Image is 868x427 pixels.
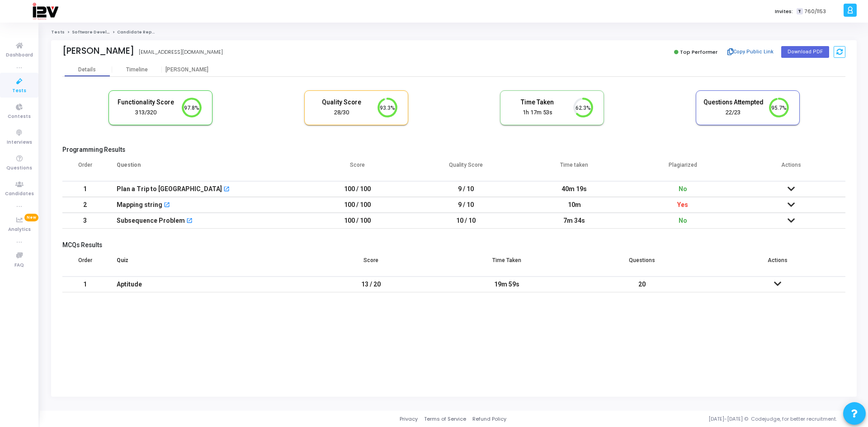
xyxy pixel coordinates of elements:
th: Time Taken [439,251,575,277]
div: [DATE]-[DATE] © Codejudge, for better recruitment. [506,415,857,423]
th: Questions [575,251,710,277]
div: 313/320 [116,108,176,117]
span: 760/1153 [805,8,826,15]
div: Aptitude [117,277,294,292]
label: Invites: [775,8,793,15]
mat-icon: open_in_new [223,187,230,193]
span: Candidate Report [117,29,159,35]
td: 100 / 100 [303,197,412,213]
a: Software Developer Test for [PERSON_NAME] [72,29,174,35]
span: Interviews [7,139,32,146]
span: Tests [12,87,26,95]
img: logo [32,2,58,20]
td: 13 / 20 [303,277,439,292]
button: Copy Public Link [725,45,777,59]
span: FAQ [14,262,24,269]
th: Quiz [108,251,303,277]
h5: Questions Attempted [703,99,764,106]
mat-icon: open_in_new [164,202,170,209]
div: 1h 17m 53s [507,108,568,117]
th: Actions [710,251,845,277]
span: Analytics [8,226,31,234]
td: 7m 34s [520,213,629,229]
nav: breadcrumb [51,29,857,35]
span: Dashboard [6,52,33,59]
div: [PERSON_NAME] [162,66,212,73]
div: [EMAIL_ADDRESS][DOMAIN_NAME] [139,48,223,56]
td: 3 [62,213,108,229]
th: Question [108,156,303,181]
td: 1 [62,181,108,197]
div: 22/23 [703,108,764,117]
td: 20 [575,277,710,292]
span: No [679,185,687,192]
span: No [679,217,687,224]
td: 100 / 100 [303,213,412,229]
div: 19m 59s [448,277,566,292]
th: Plagiarized [628,156,737,181]
span: Yes [677,201,688,208]
td: 2 [62,197,108,213]
span: Top Performer [680,48,717,56]
div: Mapping string [117,197,162,212]
mat-icon: open_in_new [186,218,193,225]
div: Subsequence Problem [117,213,185,228]
th: Order [62,156,108,181]
h5: Time Taken [507,99,568,106]
a: Privacy [400,415,418,423]
td: 10m [520,197,629,213]
td: 10 / 10 [412,213,520,229]
th: Time taken [520,156,629,181]
th: Score [303,251,439,277]
h5: Functionality Score [116,99,176,106]
a: Refund Policy [472,415,506,423]
div: 28/30 [311,108,372,117]
div: Timeline [126,66,148,73]
div: Details [78,66,96,73]
h5: Quality Score [311,99,372,106]
td: 40m 19s [520,181,629,197]
th: Actions [737,156,845,181]
td: 1 [62,277,108,292]
a: Terms of Service [424,415,466,423]
td: 100 / 100 [303,181,412,197]
span: Questions [6,164,32,172]
span: Candidates [5,190,34,198]
th: Order [62,251,108,277]
h5: Programming Results [62,146,845,154]
span: New [24,214,38,221]
span: T [797,8,802,15]
a: Tests [51,29,65,35]
td: 9 / 10 [412,181,520,197]
th: Score [303,156,412,181]
h5: MCQs Results [62,241,845,249]
th: Quality Score [412,156,520,181]
div: Plan a Trip to [GEOGRAPHIC_DATA] [117,182,222,197]
button: Download PDF [781,46,829,58]
span: Contests [8,113,31,121]
div: [PERSON_NAME] [62,46,134,56]
td: 9 / 10 [412,197,520,213]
